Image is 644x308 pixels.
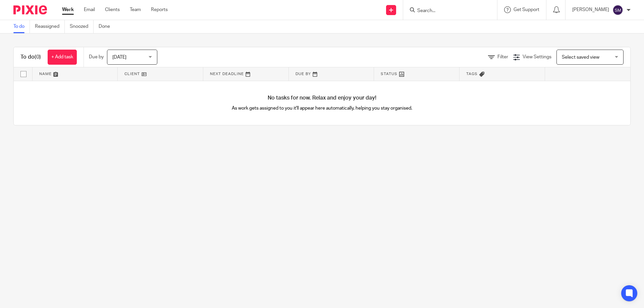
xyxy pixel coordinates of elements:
[168,105,476,112] p: As work gets assigned to you it'll appear here automatically, helping you stay organised.
[20,54,41,61] h1: To do
[130,6,141,13] a: Team
[562,55,599,60] span: Select saved view
[99,20,115,33] a: Done
[417,8,477,14] input: Search
[523,55,551,59] span: View Settings
[35,20,65,33] a: Reassigned
[70,20,94,33] a: Snoozed
[112,55,126,60] span: [DATE]
[466,72,478,76] span: Tags
[35,54,41,60] span: (0)
[84,6,95,13] a: Email
[62,6,74,13] a: Work
[89,54,104,60] p: Due by
[497,55,508,59] span: Filter
[612,5,623,15] img: svg%3E
[48,50,77,65] a: + Add task
[105,6,120,13] a: Clients
[151,6,168,13] a: Reports
[13,5,47,14] img: Pixie
[14,95,630,102] h4: No tasks for now. Relax and enjoy your day!
[514,7,539,12] span: Get Support
[13,20,30,33] a: To do
[572,6,609,13] p: [PERSON_NAME]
